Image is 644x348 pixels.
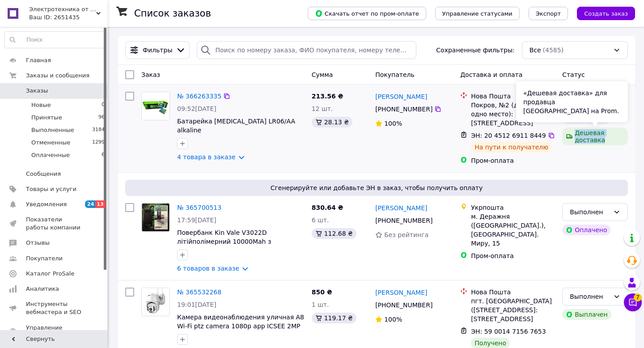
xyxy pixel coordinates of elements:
span: 830.64 ₴ [312,204,343,211]
a: Камера видеонаблюдения уличная A8 Wi-Fi ptz camera 1080p app ICSEE 2MP (RD-003) [177,314,304,339]
img: Фото товару [145,288,166,316]
span: Новые [31,101,51,109]
div: 119.17 ₴ [312,313,356,323]
span: 24 [85,200,95,208]
span: Отмененные [31,139,70,147]
div: Выполнен [570,292,610,301]
a: Фото товару [141,203,170,232]
a: Повербанк Kin Vale V3022D літійполімерний 10000Mah з сонячною панеллю [177,229,271,254]
span: 1299 [92,139,105,147]
span: Сообщения [26,170,61,178]
div: Нова Пошта [471,92,555,101]
span: Сумма [312,71,333,78]
span: 96 [98,114,105,122]
span: Отзывы [26,239,50,247]
div: пгт. [GEOGRAPHIC_DATA] ([STREET_ADDRESS]: [STREET_ADDRESS] [471,297,555,323]
span: Инструменты вебмастера и SEO [26,300,83,316]
button: Управление статусами [435,7,520,20]
span: 1 шт. [312,301,329,308]
span: Все [530,46,541,55]
span: Покупатель [375,71,415,78]
button: Экспорт [529,7,568,20]
span: Главная [26,56,51,64]
span: Принятые [31,114,62,122]
a: 6 товаров в заказе [177,265,239,272]
div: [PHONE_NUMBER] [373,214,434,227]
span: Сгенерируйте или добавьте ЭН в заказ, чтобы получить оплату [129,183,624,192]
span: Сохраненные фильтры: [436,46,514,55]
span: Без рейтинга [384,231,428,238]
span: 13 [95,200,106,208]
span: Аналитика [26,285,59,293]
span: Создать заказ [584,10,628,17]
div: 112.68 ₴ [312,228,356,239]
div: Ваш ID: 2651435 [29,13,107,21]
span: ЭН: 20 4512 6911 8449 [471,132,546,139]
div: Выплачен [562,309,611,320]
span: 19:01[DATE] [177,301,216,308]
div: Укрпошта [471,203,555,212]
span: Управление сайтом [26,324,83,340]
button: Чат с покупателем7 [624,293,642,311]
span: Скачать отчет по пром-оплате [315,9,419,17]
div: м. Деражня ([GEOGRAPHIC_DATA].), [GEOGRAPHIC_DATA]. Миру, 15 [471,212,555,248]
a: № 365532268 [177,289,221,296]
h1: Список заказов [134,8,211,19]
a: Батарейка [MEDICAL_DATA] LR06/AA alkaline [177,118,295,134]
span: Доставка и оплата [460,71,522,78]
input: Поиск по номеру заказа, ФИО покупателя, номеру телефона, Email, номеру накладной [197,41,416,59]
a: № 366263335 [177,93,221,100]
span: Заказы [26,87,48,95]
span: 100% [384,120,402,127]
span: ЭН: 59 0014 7156 7653 [471,328,546,335]
span: 850 ₴ [312,289,332,296]
a: [PERSON_NAME] [375,204,427,212]
span: Электротехника от Производителя Sales-DC [29,5,96,13]
span: Уведомления [26,200,67,208]
span: Каталог ProSale [26,270,74,278]
span: Заказы и сообщения [26,72,89,80]
a: [PERSON_NAME] [375,92,427,101]
div: «Дешевая доставка» для продавца [GEOGRAPHIC_DATA] на Prom. [516,81,628,123]
div: Оплачено [562,225,610,235]
span: Показатели работы компании [26,216,83,232]
div: Дешевая доставка [562,127,628,145]
span: 17:59[DATE] [177,216,216,224]
span: 7 [634,293,642,301]
div: 28.13 ₴ [312,117,352,127]
a: № 365700513 [177,204,221,211]
span: 6 шт. [312,216,329,224]
div: Пром-оплата [471,251,555,260]
span: Оплаченные [31,151,70,159]
span: (4585) [543,47,564,54]
span: 213.56 ₴ [312,93,343,100]
img: Фото товару [142,92,169,120]
div: На пути к получателю [471,142,552,153]
span: 0 [102,101,105,109]
div: Пром-оплата [471,156,555,165]
span: Заказ [141,71,160,78]
span: Статус [562,71,585,78]
span: Покупатели [26,255,63,263]
div: Нова Пошта [471,288,555,297]
a: Фото товару [141,288,170,316]
span: Экспорт [536,10,561,17]
span: 6 [102,151,105,159]
a: Создать заказ [568,9,635,17]
span: 12 шт. [312,105,333,112]
a: 4 товара в заказе [177,153,236,161]
div: [PHONE_NUMBER] [373,103,434,115]
span: Выполненные [31,126,74,134]
a: Фото товару [141,92,170,120]
div: [PHONE_NUMBER] [373,299,434,311]
span: Фильтры [143,46,172,55]
div: Покров, №2 (до 30 кг на одно место): [STREET_ADDRESS] [471,101,555,127]
input: Поиск [5,32,105,48]
img: Фото товару [142,204,169,231]
button: Скачать отчет по пром-оплате [308,7,426,20]
span: 09:52[DATE] [177,105,216,112]
div: Выполнен [570,207,610,217]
